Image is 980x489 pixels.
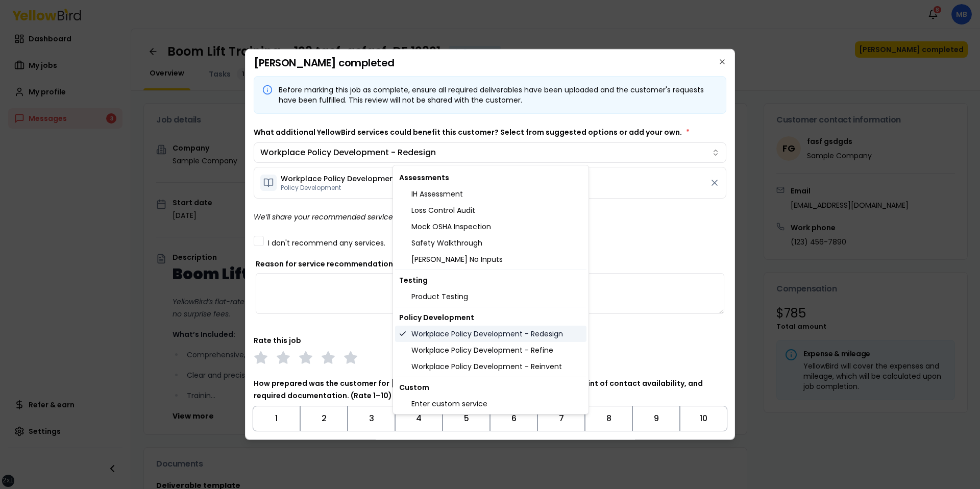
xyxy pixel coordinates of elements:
[395,326,586,342] div: Workplace Policy Development - Redesign
[395,272,586,288] div: Testing
[395,379,586,396] div: Custom
[395,288,586,305] div: Product Testing
[395,186,586,202] div: IH Assessment
[395,358,586,375] div: Workplace Policy Development - Reinvent
[395,218,586,235] div: Mock OSHA Inspection
[395,309,586,326] div: Policy Development
[395,169,586,186] div: Assessments
[395,202,586,218] div: Loss Control Audit
[395,251,586,267] div: [PERSON_NAME] No Inputs
[395,235,586,251] div: Safety Walkthrough
[395,396,586,412] div: Enter custom service
[395,342,586,358] div: Workplace Policy Development - Refine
